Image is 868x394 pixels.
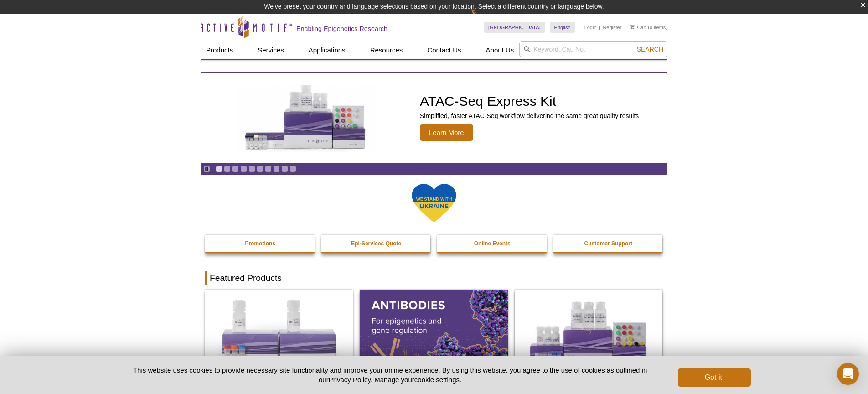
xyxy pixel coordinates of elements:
h2: Enabling Epigenetics Research [296,25,387,33]
img: We Stand With Ukraine [411,183,457,223]
article: ATAC-Seq Express Kit [201,73,666,163]
span: Learn More [420,124,473,141]
a: Go to slide 10 [289,166,296,172]
img: Your Cart [630,25,635,29]
li: | [599,22,600,33]
strong: Online Events [474,240,511,247]
a: Products [201,41,238,59]
a: Go to slide 8 [273,166,280,172]
a: Applications [303,41,351,59]
a: Privacy Policy [329,376,371,384]
h2: ATAC-Seq Express Kit [420,94,639,108]
span: Search [637,46,663,53]
img: ATAC-Seq Express Kit [231,83,382,152]
a: Contact Us [422,41,466,59]
strong: Customer Support [584,240,632,247]
a: Go to slide 3 [232,166,239,172]
img: DNA Library Prep Kit for Illumina [205,290,353,379]
a: Resources [365,41,408,59]
a: Online Events [437,235,548,252]
img: CUT&Tag-IT® Express Assay Kit [515,290,662,379]
li: (0 items) [630,22,667,33]
a: Go to slide 4 [240,166,247,172]
a: [GEOGRAPHIC_DATA] [484,22,545,33]
a: English [550,22,575,33]
p: Simplified, faster ATAC-Seq workflow delivering the same great quality results [420,112,639,120]
a: Register [603,24,621,31]
a: Epi-Services Quote [321,235,432,252]
button: Search [634,45,666,53]
a: Go to slide 7 [265,166,272,172]
a: Customer Support [553,235,664,252]
a: Services [252,41,289,59]
a: Go to slide 9 [281,166,288,172]
a: Go to slide 1 [216,166,222,172]
a: Toggle autoplay [203,166,210,172]
a: Go to slide 6 [257,166,263,172]
a: Cart [630,24,646,31]
button: Got it! [678,368,751,387]
img: All Antibodies [360,290,507,379]
strong: Epi-Services Quote [351,240,401,247]
a: About Us [480,41,520,59]
a: Go to slide 5 [248,166,255,172]
a: Go to slide 2 [224,166,231,172]
p: This website uses cookies to provide necessary site functionality and improve your online experie... [117,365,663,384]
img: Change Here [470,7,495,28]
div: Open Intercom Messenger [837,363,859,385]
strong: Promotions [245,240,275,247]
a: ATAC-Seq Express Kit ATAC-Seq Express Kit Simplified, faster ATAC-Seq workflow delivering the sam... [201,73,666,163]
input: Keyword, Cat. No. [519,41,667,57]
button: cookie settings [414,376,460,384]
h2: Featured Products [205,271,663,285]
a: Promotions [205,235,315,252]
a: Login [584,24,597,31]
